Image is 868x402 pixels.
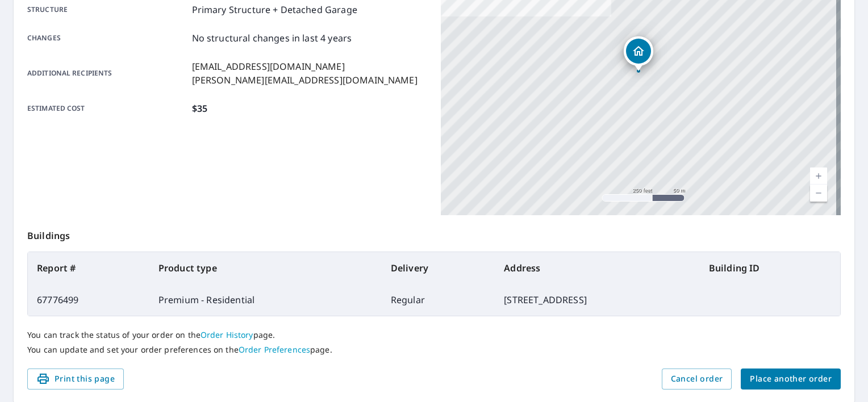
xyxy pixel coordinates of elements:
p: You can update and set your order preferences on the page. [27,345,841,355]
p: Buildings [27,215,841,252]
a: Order History [201,329,253,340]
button: Cancel order [662,368,732,390]
td: [STREET_ADDRESS] [495,284,700,316]
p: $35 [192,102,207,115]
th: Address [495,252,700,284]
td: 67776499 [28,284,149,316]
button: Place another order [741,368,841,390]
a: Current Level 17, Zoom Out [810,185,827,202]
p: You can track the status of your order on the page. [27,330,841,340]
p: Estimated cost [27,102,187,115]
p: Changes [27,31,187,45]
th: Report # [28,252,149,284]
td: Premium - Residential [149,284,382,316]
a: Order Preferences [239,344,310,355]
th: Product type [149,252,382,284]
p: Additional recipients [27,60,187,87]
a: Current Level 17, Zoom In [810,167,827,185]
span: Cancel order [671,372,723,386]
div: Dropped pin, building 1, Residential property, 818 Piccadilly Rd Kalamazoo, MI 49006 [624,36,653,72]
span: Print this page [36,372,115,386]
td: Regular [382,284,495,316]
p: Primary Structure + Detached Garage [192,3,357,16]
p: No structural changes in last 4 years [192,31,352,45]
span: Place another order [750,372,832,386]
th: Delivery [382,252,495,284]
p: Structure [27,3,187,16]
th: Building ID [700,252,840,284]
p: [PERSON_NAME][EMAIL_ADDRESS][DOMAIN_NAME] [192,73,418,87]
button: Print this page [27,368,124,390]
p: [EMAIL_ADDRESS][DOMAIN_NAME] [192,60,418,73]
